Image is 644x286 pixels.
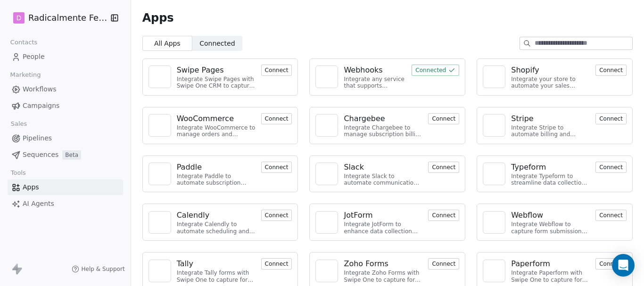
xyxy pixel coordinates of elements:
a: Connect [261,259,292,268]
button: Connect [595,162,627,173]
a: Connect [595,211,627,220]
a: Connect [595,163,627,172]
div: Chargebee [344,113,385,124]
a: People [8,49,123,65]
a: Connect [261,163,292,172]
button: Connect [261,258,292,270]
a: Apps [8,180,123,195]
span: D [17,13,22,23]
span: Beta [62,150,81,160]
a: JotForm [344,210,422,221]
img: NA [153,264,167,278]
img: NA [153,167,167,181]
a: Paperform [511,258,590,270]
span: Campaigns [23,101,59,111]
img: NA [320,70,334,84]
div: Integrate WooCommerce to manage orders and customer data [177,124,256,138]
div: Integrate Paperform with Swipe One to capture form submissions. [511,270,590,283]
a: Stripe [511,113,590,124]
a: AI Agents [8,196,123,212]
button: Connect [261,113,292,124]
img: NA [153,215,167,229]
img: NA [487,118,501,132]
span: Contacts [6,35,41,49]
span: Tools [7,166,30,180]
div: Integrate JotForm to enhance data collection and improve customer engagement. [344,221,422,235]
a: NA [483,65,505,88]
a: Calendly [177,210,256,221]
a: Webflow [511,210,590,221]
a: NA [483,211,505,234]
div: Paperform [511,258,550,270]
button: Connect [261,65,292,76]
img: NA [320,118,334,132]
a: Campaigns [8,98,123,114]
a: NA [315,163,338,185]
span: Apps [142,11,174,25]
div: Open Intercom Messenger [612,254,635,277]
div: Integrate Stripe to automate billing and payments. [511,124,590,138]
div: Integrate Typeform to streamline data collection and customer engagement. [511,173,590,187]
a: Connect [428,163,459,172]
div: Shopify [511,65,539,76]
img: NA [320,215,334,229]
a: WooCommerce [177,113,256,124]
div: Integrate Webflow to capture form submissions and automate customer engagement. [511,221,590,235]
a: NA [149,114,171,137]
button: Connect [595,258,627,270]
div: Integrate Chargebee to manage subscription billing and customer data. [344,124,422,138]
span: AI Agents [23,199,54,209]
a: Connected [412,65,459,74]
a: NA [149,163,171,185]
span: Pipelines [23,133,52,143]
button: Connect [595,113,627,124]
img: NA [487,167,501,181]
a: NA [149,260,171,282]
a: Shopify [511,65,590,76]
div: Stripe [511,113,533,124]
span: Workflows [23,84,57,94]
div: Webflow [511,210,543,221]
img: NA [487,70,501,84]
a: NA [483,163,505,185]
img: NA [487,264,501,278]
a: Connect [428,114,459,123]
button: Connect [428,113,459,124]
span: Connected [199,39,235,49]
div: Zoho Forms [344,258,388,270]
button: Connected [412,65,459,76]
div: Calendly [177,210,209,221]
div: Integrate Slack to automate communication and collaboration. [344,173,422,187]
a: NA [315,114,338,137]
div: Integrate Paddle to automate subscription management and customer engagement. [177,173,256,187]
a: Workflows [8,82,123,97]
div: Paddle [177,162,202,173]
img: NA [487,215,501,229]
button: Connect [428,162,459,173]
a: NA [315,65,338,88]
img: NA [153,70,167,84]
div: Integrate Tally forms with Swipe One to capture form data. [177,270,256,283]
button: Connect [261,162,292,173]
a: Paddle [177,162,256,173]
img: NA [153,118,167,132]
div: Webhooks [344,65,382,76]
a: Connect [261,211,292,220]
a: Tally [177,258,256,270]
a: NA [149,211,171,234]
button: Connect [428,210,459,221]
a: Connect [595,259,627,268]
img: NA [320,264,334,278]
a: NA [149,65,171,88]
a: Connect [595,114,627,123]
a: Typeform [511,162,590,173]
a: Chargebee [344,113,422,124]
div: JotForm [344,210,372,221]
img: NA [320,167,334,181]
a: Help & Support [72,265,124,273]
div: Integrate Zoho Forms with Swipe One to capture form submissions. [344,270,422,283]
div: Swipe Pages [177,65,224,76]
a: Webhooks [344,65,406,76]
a: NA [315,211,338,234]
button: Connect [595,210,627,221]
